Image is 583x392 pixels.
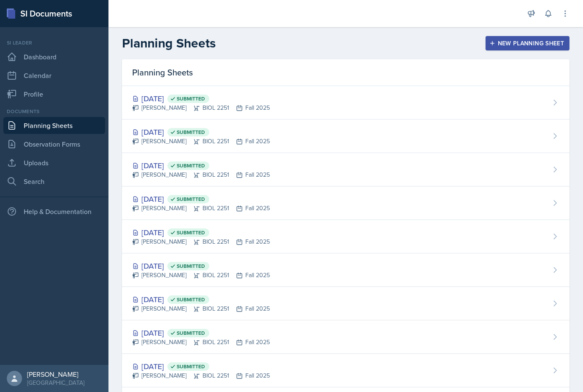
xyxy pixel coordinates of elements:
[122,86,569,120] a: [DATE] Submitted [PERSON_NAME]BIOL 2251Fall 2025
[132,193,270,205] div: [DATE]
[491,40,564,47] div: New Planning Sheet
[132,137,270,146] div: [PERSON_NAME] BIOL 2251 Fall 2025
[132,170,270,179] div: [PERSON_NAME] BIOL 2251 Fall 2025
[177,196,205,203] span: Submitted
[122,36,216,51] h2: Planning Sheets
[177,162,205,169] span: Submitted
[132,227,270,238] div: [DATE]
[486,36,569,50] button: New Planning Sheet
[27,370,84,378] div: [PERSON_NAME]
[3,173,105,190] a: Search
[177,296,205,303] span: Submitted
[177,330,205,336] span: Submitted
[3,154,105,171] a: Uploads
[122,287,569,320] a: [DATE] Submitted [PERSON_NAME]BIOL 2251Fall 2025
[177,129,205,136] span: Submitted
[132,204,270,213] div: [PERSON_NAME] BIOL 2251 Fall 2025
[122,220,569,253] a: [DATE] Submitted [PERSON_NAME]BIOL 2251Fall 2025
[177,263,205,270] span: Submitted
[3,203,105,220] div: Help & Documentation
[132,126,270,138] div: [DATE]
[122,186,569,220] a: [DATE] Submitted [PERSON_NAME]BIOL 2251Fall 2025
[132,361,270,372] div: [DATE]
[132,160,270,171] div: [DATE]
[27,378,84,387] div: [GEOGRAPHIC_DATA]
[132,294,270,305] div: [DATE]
[132,271,270,280] div: [PERSON_NAME] BIOL 2251 Fall 2025
[122,253,569,287] a: [DATE] Submitted [PERSON_NAME]BIOL 2251Fall 2025
[177,363,205,370] span: Submitted
[3,117,105,134] a: Planning Sheets
[132,327,270,339] div: [DATE]
[3,136,105,153] a: Observation Forms
[177,95,205,102] span: Submitted
[132,304,270,313] div: [PERSON_NAME] BIOL 2251 Fall 2025
[3,67,105,84] a: Calendar
[132,338,270,347] div: [PERSON_NAME] BIOL 2251 Fall 2025
[132,103,270,112] div: [PERSON_NAME] BIOL 2251 Fall 2025
[3,39,105,47] div: Si leader
[122,59,569,86] div: Planning Sheets
[3,108,105,115] div: Documents
[122,153,569,186] a: [DATE] Submitted [PERSON_NAME]BIOL 2251Fall 2025
[132,260,270,272] div: [DATE]
[122,320,569,354] a: [DATE] Submitted [PERSON_NAME]BIOL 2251Fall 2025
[3,86,105,103] a: Profile
[3,48,105,65] a: Dashboard
[122,354,569,387] a: [DATE] Submitted [PERSON_NAME]BIOL 2251Fall 2025
[132,237,270,246] div: [PERSON_NAME] BIOL 2251 Fall 2025
[177,229,205,236] span: Submitted
[132,93,270,104] div: [DATE]
[132,371,270,380] div: [PERSON_NAME] BIOL 2251 Fall 2025
[122,120,569,153] a: [DATE] Submitted [PERSON_NAME]BIOL 2251Fall 2025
